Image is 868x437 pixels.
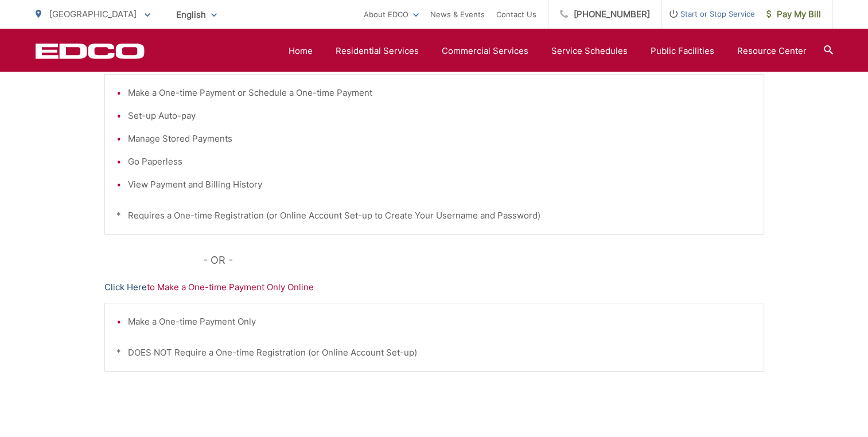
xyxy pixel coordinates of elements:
span: English [168,5,225,25]
a: Home [289,44,313,58]
a: About EDCO [364,7,419,21]
span: Pay My Bill [766,7,821,21]
a: Resource Center [737,44,807,58]
a: Service Schedules [551,44,628,58]
li: Manage Stored Payments [128,132,752,146]
a: Public Facilities [651,44,714,58]
p: * Requires a One-time Registration (or Online Account Set-up to Create Your Username and Password) [116,209,752,223]
li: Make a One-time Payment or Schedule a One-time Payment [128,86,752,100]
a: News & Events [430,7,485,21]
li: Go Paperless [128,155,752,169]
a: Click Here [104,280,147,294]
span: [GEOGRAPHIC_DATA] [49,9,137,19]
li: Set-up Auto-pay [128,109,752,123]
p: - OR - [203,252,764,269]
a: Commercial Services [442,44,528,58]
a: Residential Services [336,44,419,58]
a: Contact Us [496,7,536,21]
li: Make a One-time Payment Only [128,315,752,329]
a: EDCD logo. Return to the homepage. [36,43,145,59]
p: to Make a One-time Payment Only Online [104,280,764,294]
p: * DOES NOT Require a One-time Registration (or Online Account Set-up) [116,346,752,360]
li: View Payment and Billing History [128,178,752,192]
